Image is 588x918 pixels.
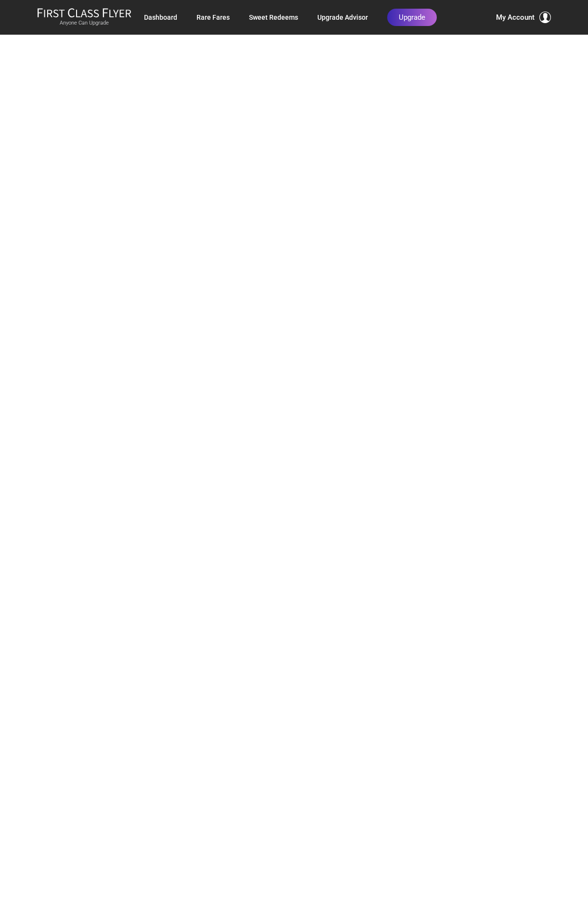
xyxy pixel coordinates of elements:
[249,9,298,26] a: Sweet Redeems
[37,8,131,27] a: First Class FlyerAnyone Can Upgrade
[496,12,551,23] button: My Account
[496,12,535,23] span: My Account
[37,8,131,18] img: First Class Flyer
[387,9,437,26] a: Upgrade
[317,9,368,26] a: Upgrade Advisor
[144,9,177,26] a: Dashboard
[37,20,131,26] small: Anyone Can Upgrade
[196,9,230,26] a: Rare Fares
